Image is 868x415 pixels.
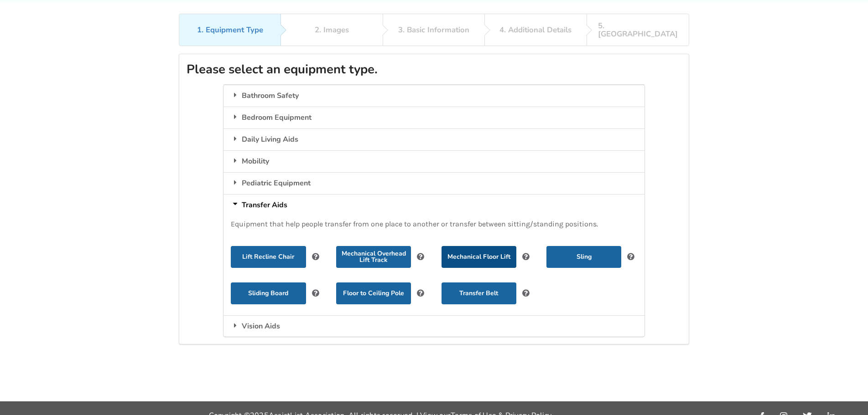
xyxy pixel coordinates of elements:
button: Transfer Belt [442,282,516,304]
div: Bathroom Safety [223,85,644,107]
div: 1. Equipment Type [197,26,263,34]
h2: Please select an equipment type. [187,61,681,77]
div: Bedroom Equipment [223,107,644,128]
div: Daily Living Aids [223,128,644,150]
button: Mechanical Overhead Lift Track [336,246,411,268]
button: Lift Recline Chair [231,246,306,268]
div: Pediatric Equipment [223,172,644,194]
button: Floor to Ceiling Pole [336,282,411,304]
button: Sling [546,246,621,268]
div: Transfer Aids [223,194,644,216]
button: Sliding Board [231,282,306,304]
div: Mobility [223,150,644,172]
div: Vision Aids [223,315,644,337]
button: Mechanical Floor Lift [442,246,516,268]
span: Equipment that help people transfer from one place to another or transfer between sitting/standin... [231,220,598,228]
